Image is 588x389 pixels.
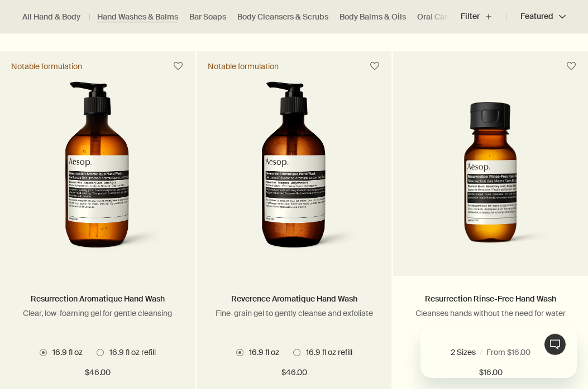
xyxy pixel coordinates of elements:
[197,81,391,276] a: Reverence Aromatique Hand Wash with pump
[340,12,406,22] a: Body Balms & Oils
[561,56,581,76] button: Save to cabinet
[425,294,556,304] a: Resurrection Rinse-Free Hand Wash
[31,294,165,304] a: Resurrection Aromatique Hand Wash
[461,3,506,30] button: Filter
[506,3,566,30] button: Featured
[168,56,188,76] button: Save to cabinet
[243,347,279,357] span: 16.9 fl oz
[365,56,385,76] button: Save to cabinet
[47,347,83,357] span: 16.9 fl oz
[7,23,140,55] span: Our consultants are available now to offer personalised product advice.
[394,300,577,378] div: Aesop says "Our consultants are available now to offer personalised product advice.". Open messag...
[85,366,111,380] span: $46.00
[410,102,571,259] img: Resurrection Rinse-Free Hand Wash in amber plastic bottle
[213,308,375,318] p: Fine-grain gel to gently cleanse and exfoliate
[97,12,178,22] a: Hand Washes & Balms
[417,12,503,22] a: Oral Care & Deodorants
[420,327,577,378] iframe: Message from Aesop
[237,12,328,22] a: Body Cleansers & Scrubs
[300,347,352,357] span: 16.9 fl oz refill
[281,366,307,380] span: $46.00
[17,308,178,318] p: Clear, low-foaming gel for gentle cleansing
[189,12,226,22] a: Bar Soaps
[222,81,366,259] img: Reverence Aromatique Hand Wash with pump
[104,347,156,357] span: 16.9 fl oz refill
[26,81,169,259] img: Resurrection Aromatique Hand Wash with pump
[208,61,279,71] div: Notable formulation
[22,12,80,22] a: All Hand & Body
[393,81,588,276] a: Resurrection Rinse-Free Hand Wash in amber plastic bottle
[11,61,82,71] div: Notable formulation
[231,294,357,304] a: Reverence Aromatique Hand Wash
